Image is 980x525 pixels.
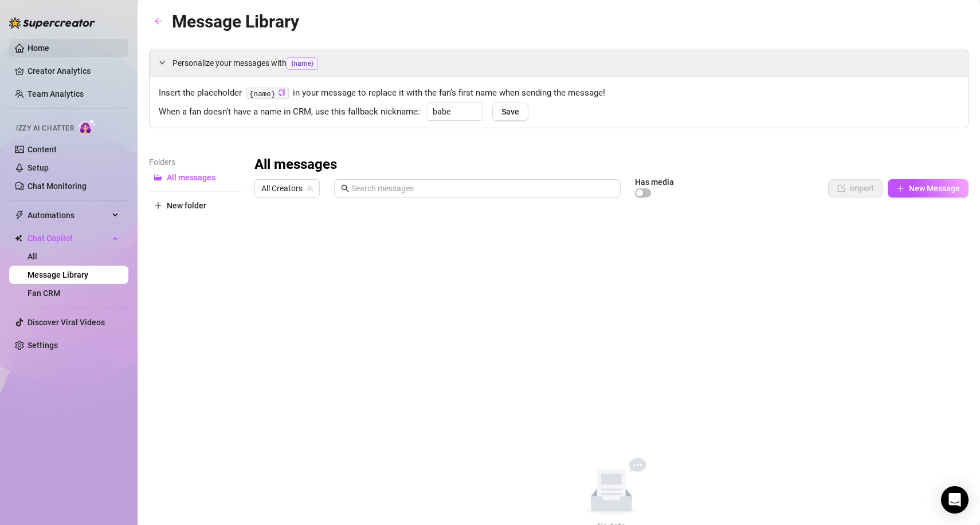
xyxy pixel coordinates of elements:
[172,8,299,35] article: Message Library
[351,182,614,195] input: Search messages
[492,102,528,121] button: Save
[28,206,109,224] span: Automations
[149,196,241,215] button: New folder
[28,89,84,98] a: Team Analytics
[896,184,904,192] span: plus
[28,341,58,350] a: Settings
[154,17,162,25] span: arrow-left
[278,89,285,96] span: copy
[16,123,74,134] span: Izzy AI Chatter
[909,184,960,193] span: New Message
[828,179,883,198] button: Import
[261,180,313,197] span: All Creators
[28,145,57,154] a: Content
[307,185,313,192] span: team
[159,105,420,119] span: When a fan doesn’t have a name in CRM, use this fallback nickname:
[167,201,206,210] span: New folder
[28,44,49,53] a: Home
[28,181,87,191] a: Chat Monitoring
[28,163,49,172] a: Setup
[287,57,318,70] span: {name}
[159,86,959,100] span: Insert the placeholder in your message to replace it with the fan’s first name when sending the m...
[159,59,166,66] span: expanded
[154,173,162,181] span: folder-open
[28,318,105,327] a: Discover Viral Videos
[167,173,215,182] span: All messages
[278,89,285,97] button: Click to Copy
[888,179,969,198] button: New Message
[501,107,519,116] span: Save
[149,168,241,187] button: All messages
[28,229,109,247] span: Chat Copilot
[246,88,289,100] code: {name}
[154,202,162,210] span: plus
[941,486,969,514] div: Open Intercom Messenger
[28,62,119,80] a: Creator Analytics
[15,234,22,242] img: Chat Copilot
[149,156,241,168] article: Folders
[635,179,674,185] article: Has media
[28,270,88,279] a: Message Library
[254,156,337,174] h3: All messages
[79,119,96,135] img: AI Chatter
[173,57,959,70] span: Personalize your messages with
[150,49,968,77] div: Personalize your messages with{name}
[28,252,37,261] a: All
[9,17,95,29] img: logo-BBDzfeDw.svg
[15,211,24,220] span: thunderbolt
[341,184,349,192] span: search
[28,289,60,298] a: Fan CRM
